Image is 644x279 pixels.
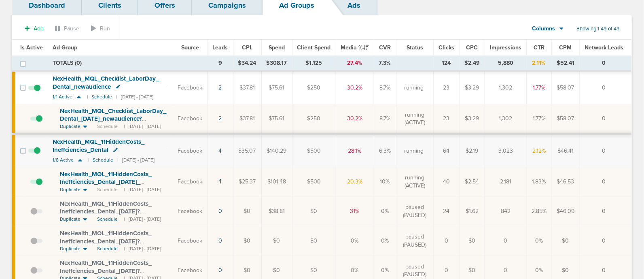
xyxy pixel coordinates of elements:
td: 20.3% [336,167,374,197]
span: CPM [559,44,572,51]
span: Network Leads [585,44,623,51]
span: NexHealth_ MQL_ 11HiddenCosts_ Ineffciencies_ Dental [53,138,144,153]
td: 0% [374,196,396,226]
td: $3.29 [460,104,485,134]
td: Facebook [173,196,208,226]
a: 2 [219,115,222,122]
td: 28.1% [336,134,374,167]
td: $46.41 [552,134,580,167]
span: NexHealth_ MQL_ 11HiddenCosts_ Ineffciencies_ Dental_ [DATE]_ newaudience?id=183&cmp_ id=9658029 [60,170,152,202]
td: paused (PAUSED) [396,226,434,256]
span: Columns [532,25,555,33]
a: 0 [218,237,222,244]
small: | [DATE] - [DATE] [124,123,161,130]
span: Showing 1-49 of 49 [576,26,620,32]
a: 0 [218,267,222,274]
td: $0 [292,226,336,256]
td: 0 [580,196,632,226]
span: Duplicate [60,186,80,193]
td: 1.77% [527,71,552,104]
td: 2.85% [527,196,552,226]
td: $35.07 [233,134,261,167]
td: 10% [374,167,396,197]
td: $0 [233,196,261,226]
span: Client Spend [297,44,331,51]
td: 5,880 [485,56,527,71]
td: 0 [580,56,632,71]
td: 30.2% [336,71,374,104]
span: Source [181,44,199,51]
td: $38.81 [261,196,292,226]
td: 0% [374,226,396,256]
td: 40 [434,167,460,197]
td: 8.7% [374,104,396,134]
small: | [87,94,87,100]
td: $25.37 [233,167,261,197]
td: 2,181 [485,167,527,197]
td: $0 [261,226,292,256]
td: 0 [580,71,632,104]
td: 0% [336,226,374,256]
td: $75.61 [261,104,292,134]
td: 9 [208,56,233,71]
td: $2.54 [460,167,485,197]
td: Facebook [173,104,208,134]
td: 27.4% [336,56,374,71]
span: Duplicate [60,245,80,252]
td: 124 [434,56,460,71]
span: Clicks [439,44,454,51]
td: TOTALS (0) [48,56,208,71]
span: NexHealth_ MQL_ Checklist_ LaborDay_ Dental_ newaudience [53,75,159,90]
td: $58.07 [552,71,580,104]
td: $3.29 [460,71,485,104]
td: 64 [434,134,460,167]
span: Is Active [20,44,43,51]
span: NexHealth_ MQL_ 11HiddenCosts_ Ineffciencies_ Dental_ [DATE]?id=183&cmp_ id=9658029 [60,230,152,253]
td: 6.3% [374,134,396,167]
small: Schedule [91,94,112,100]
a: 4 [219,178,222,185]
td: $101.48 [261,167,292,197]
span: Add [34,25,44,32]
span: CPL [242,44,252,51]
td: $1.62 [460,196,485,226]
small: | [DATE] - [DATE] [116,94,153,100]
td: Facebook [173,226,208,256]
td: $2.19 [460,134,485,167]
span: 1/8 Active [53,157,74,163]
td: 0 [434,226,460,256]
span: Duplicate [60,216,80,223]
td: Facebook [173,71,208,104]
span: CVR [379,44,391,51]
td: $58.07 [552,104,580,134]
td: $140.29 [261,134,292,167]
span: Status [407,44,423,51]
td: $250 [292,104,336,134]
td: $46.09 [552,196,580,226]
td: Facebook [173,134,208,167]
td: 24 [434,196,460,226]
td: 1.77% [527,104,552,134]
td: 3,023 [485,134,527,167]
span: Impressions [490,44,521,51]
td: 0% [527,226,552,256]
td: $250 [292,71,336,104]
span: running [404,147,424,155]
span: NexHealth_ MQL_ Checklist_ LaborDay_ Dental_ [DATE]_ newaudience?id=183&cmp_ id=9658029 [60,107,166,130]
a: 4 [219,147,222,154]
span: Leads [213,44,228,51]
button: Add [20,23,48,34]
small: | [DATE] - [DATE] [117,157,155,163]
td: paused (PAUSED) [396,196,434,226]
td: $500 [292,167,336,197]
td: $1,125 [292,56,336,71]
span: CPC [466,44,478,51]
td: $308.17 [261,56,292,71]
span: Duplicate [60,123,80,130]
td: $0 [233,226,261,256]
span: Schedule [97,245,118,252]
td: 23 [434,104,460,134]
small: | [DATE] - [DATE] [124,186,161,193]
td: running (ACTIVE) [396,167,434,197]
td: $0 [460,226,485,256]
